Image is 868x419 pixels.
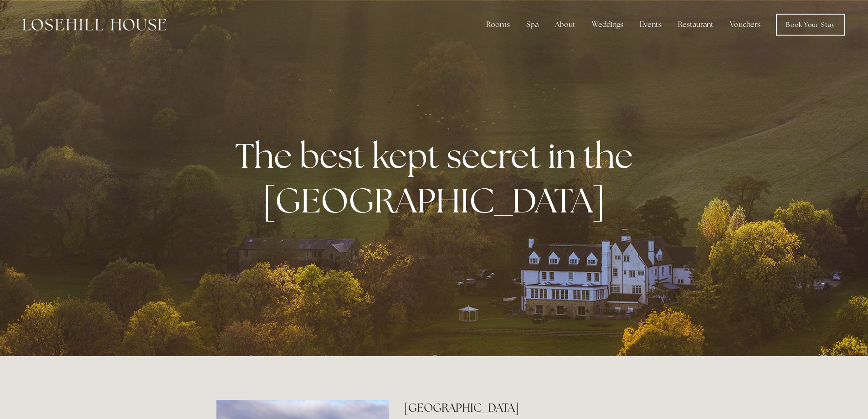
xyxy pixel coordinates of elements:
[776,14,845,36] a: Book Your Stay
[235,133,640,222] strong: The best kept secret in the [GEOGRAPHIC_DATA]
[479,16,517,34] div: Rooms
[23,19,166,31] img: Losehill House
[632,16,669,34] div: Events
[404,400,652,416] h2: [GEOGRAPHIC_DATA]
[671,16,721,34] div: Restaurant
[548,16,583,34] div: About
[585,16,631,34] div: Weddings
[723,16,768,34] a: Vouchers
[519,16,546,34] div: Spa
